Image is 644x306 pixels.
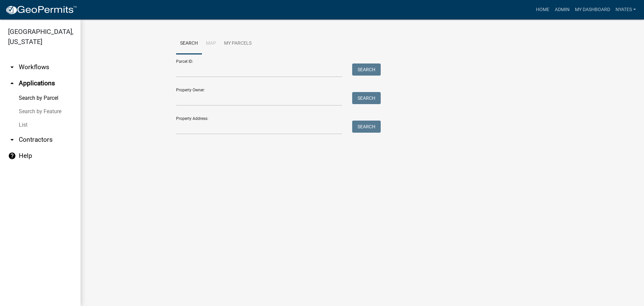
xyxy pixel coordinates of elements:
a: Admin [552,3,572,16]
a: Search [176,33,202,54]
button: Search [352,121,381,133]
a: My Dashboard [572,3,613,16]
a: nyates [613,3,639,16]
i: arrow_drop_down [8,136,16,144]
button: Search [352,63,381,76]
a: My Parcels [220,33,256,54]
i: arrow_drop_down [8,63,16,71]
a: Home [533,3,552,16]
i: help [8,152,16,160]
i: arrow_drop_up [8,79,16,87]
button: Search [352,92,381,104]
